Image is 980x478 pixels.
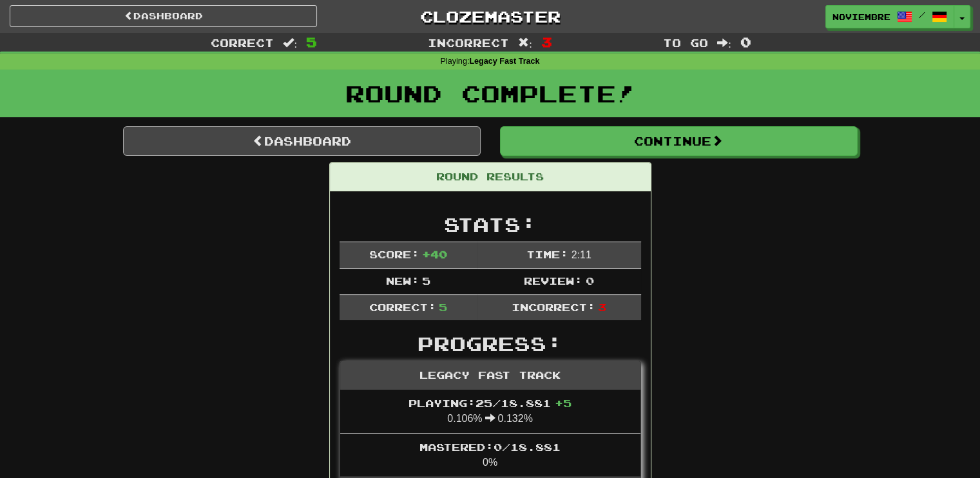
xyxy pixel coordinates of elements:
span: / [919,10,925,19]
span: 0 [586,274,594,287]
span: Noviembre [832,11,890,23]
span: Time: [526,248,568,260]
span: + 40 [422,248,447,260]
span: Incorrect: [512,301,595,313]
span: 3 [598,301,606,313]
span: 2 : 11 [572,249,591,260]
span: : [518,37,532,48]
span: 5 [422,274,430,287]
div: Round Results [330,163,651,191]
span: 5 [306,34,317,50]
span: Mastered: 0 / 18.881 [419,441,561,453]
h2: Progress: [340,333,641,354]
span: + 5 [555,397,572,409]
h1: Round Complete! [5,81,975,106]
span: 5 [439,301,447,313]
span: 3 [541,34,552,50]
button: Continue [500,126,858,156]
span: To go [663,36,708,49]
span: 0 [740,34,751,50]
span: : [717,37,731,48]
span: Playing: 25 / 18.881 [408,397,572,409]
span: Review: [524,274,582,287]
span: Score: [369,248,419,260]
a: Dashboard [123,126,481,156]
a: Dashboard [10,5,317,27]
h2: Stats: [340,214,641,235]
li: 0% [340,433,640,477]
span: Correct [211,36,274,49]
span: : [283,37,297,48]
a: Clozemaster [336,5,644,28]
a: Noviembre / [825,5,954,28]
strong: Legacy Fast Track [469,57,539,66]
span: New: [386,274,419,287]
div: Legacy Fast Track [340,361,640,390]
span: Correct: [369,301,436,313]
span: Incorrect [428,36,509,49]
li: 0.106% 0.132% [340,390,640,434]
